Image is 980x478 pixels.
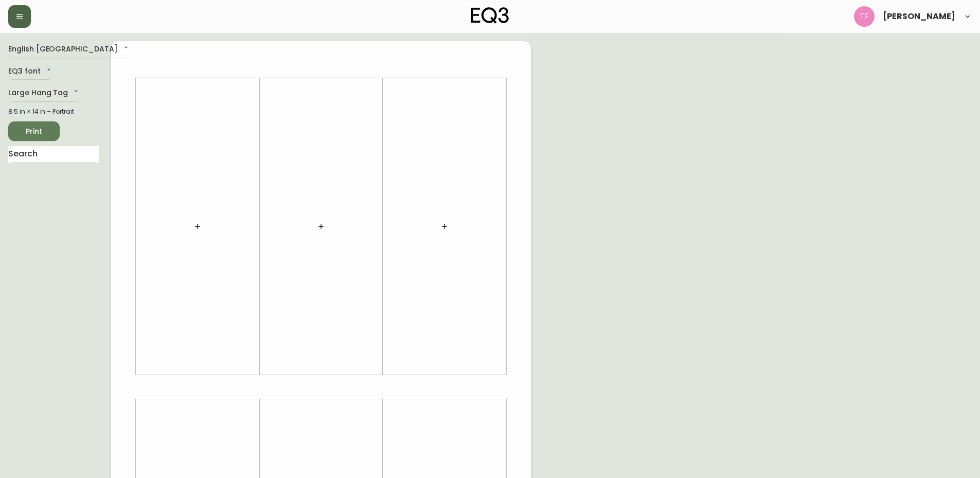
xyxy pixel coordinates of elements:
[471,7,509,24] img: logo
[8,63,53,80] div: EQ3 font
[854,6,875,27] img: 509424b058aae2bad57fee408324c33f
[883,12,955,21] span: [PERSON_NAME]
[8,41,130,58] div: English [GEOGRAPHIC_DATA]
[8,85,80,102] div: Large Hang Tag
[8,107,99,116] div: 8.5 in × 14 in – Portrait
[8,121,60,141] button: Print
[16,125,51,138] span: Print
[8,146,99,163] input: Search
